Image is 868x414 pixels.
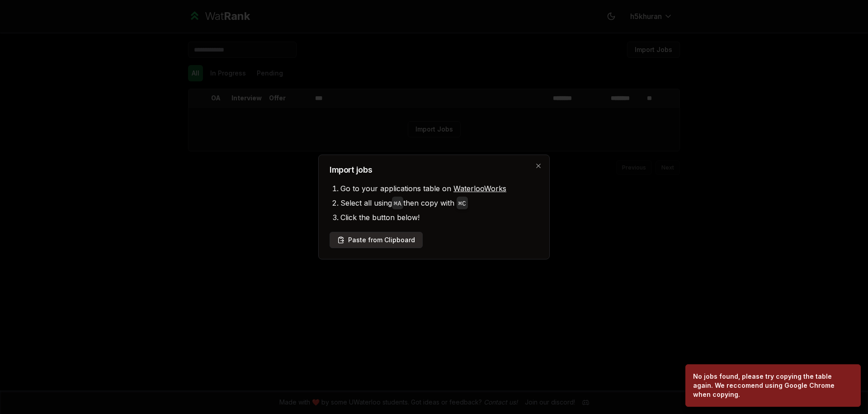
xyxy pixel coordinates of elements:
[330,232,423,248] button: Paste from Clipboard
[693,372,849,399] div: No jobs found, please try copying the table again. We reccomend using Google Chrome when copying.
[340,196,538,210] li: Select all using then copy with
[340,181,538,196] li: Go to your applications table on
[340,210,538,225] li: Click the button below!
[458,200,466,207] code: ⌘ C
[394,200,401,207] code: ⌘ A
[453,184,506,193] a: WaterlooWorks
[330,166,538,174] h2: Import jobs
